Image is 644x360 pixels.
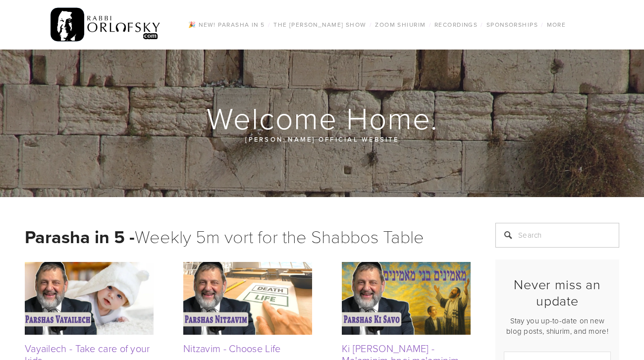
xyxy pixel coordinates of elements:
h1: Weekly 5m vort for the Shabbos Table [25,223,471,250]
strong: Parasha in 5 - [25,224,135,250]
span: / [429,20,431,29]
a: Nitzavim - Choose Life [183,341,281,355]
span: / [481,20,483,29]
a: More [544,18,569,31]
a: Zoom Shiurim [372,18,429,31]
img: Ki Savo - Ma'aminim bnei ma'aminim [342,262,471,334]
img: Nitzavim - Choose Life [183,262,312,334]
span: / [541,20,543,29]
img: Vayailech - Take care of your kids [25,262,154,334]
p: [PERSON_NAME] official website [84,134,560,145]
p: Stay you up-to-date on new blog posts, shiurim, and more! [504,315,611,336]
h2: Never miss an update [504,276,611,309]
h1: Welcome Home. [25,102,620,134]
span: / [370,20,372,29]
img: RabbiOrlofsky.com [51,5,161,44]
a: The [PERSON_NAME] Show [270,18,370,31]
a: Sponsorships [483,18,541,31]
a: 🎉 NEW! Parasha in 5 [185,18,268,31]
input: Search [495,223,619,248]
span: / [268,20,270,29]
a: Recordings [431,18,481,31]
